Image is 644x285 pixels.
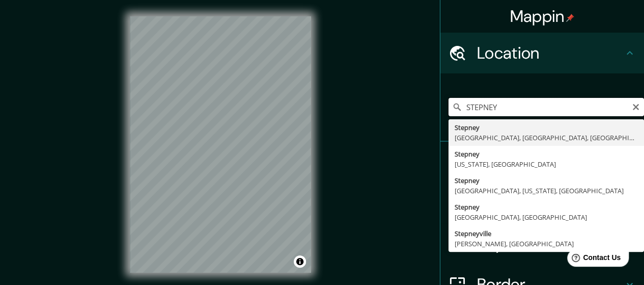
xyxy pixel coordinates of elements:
button: Clear [632,101,640,111]
img: pin-icon.png [566,14,574,22]
h4: Mappin [510,6,575,27]
div: Location [440,33,644,73]
div: Stepney [455,202,638,212]
div: Stepney [455,149,638,159]
div: Stepneyville [455,228,638,239]
div: Layout [440,223,644,264]
input: Pick your city or area [449,98,644,116]
div: Stepney [455,122,638,133]
div: Pins [440,142,644,183]
div: [US_STATE], [GEOGRAPHIC_DATA] [455,159,638,169]
h4: Layout [477,234,624,254]
div: [GEOGRAPHIC_DATA], [US_STATE], [GEOGRAPHIC_DATA] [455,186,638,196]
div: [PERSON_NAME], [GEOGRAPHIC_DATA] [455,239,638,249]
div: Stepney [455,175,638,186]
canvas: Map [130,16,311,273]
h4: Location [477,43,624,63]
div: Style [440,183,644,223]
iframe: Help widget launcher [553,245,633,274]
div: [GEOGRAPHIC_DATA], [GEOGRAPHIC_DATA], [GEOGRAPHIC_DATA], [GEOGRAPHIC_DATA], [GEOGRAPHIC_DATA] [455,133,638,143]
button: Toggle attribution [294,255,306,268]
div: [GEOGRAPHIC_DATA], [GEOGRAPHIC_DATA] [455,212,638,222]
